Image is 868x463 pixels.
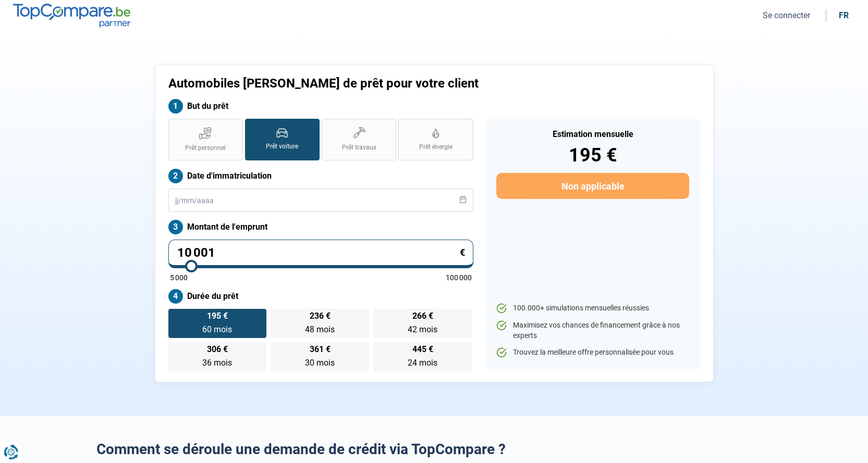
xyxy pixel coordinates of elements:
h2: Comment se déroule une demande de crédit via TopCompare ? [96,441,772,458]
li: 100.000+ simulations mensuelles réussies [496,303,689,314]
span: 42 mois [408,324,437,334]
div: fr [839,10,849,20]
li: Maximisez vos chances de financement grâce à nos experts [496,320,689,341]
span: Prêt voiture [266,142,298,151]
span: 5 000 [170,274,188,281]
span: 306 € [207,345,228,354]
li: Trouvez la meilleure offre personnalisée pour vous [496,347,689,358]
span: 361 € [310,345,331,354]
label: Durée du prêt [168,289,473,304]
div: Estimation mensuelle [496,130,689,139]
h1: Automobiles [PERSON_NAME] de prêt pour votre client [168,76,564,91]
span: 48 mois [305,324,335,334]
span: 36 mois [202,358,232,368]
label: Date d'immatriculation [168,169,473,183]
span: 30 mois [305,358,335,368]
label: But du prêt [168,99,473,114]
span: 236 € [310,312,331,320]
button: Se connecter [760,10,813,21]
span: 445 € [412,345,433,354]
span: Prêt énergie [419,143,453,152]
div: 195 € [496,146,689,165]
span: 60 mois [202,324,232,334]
span: 24 mois [408,358,437,368]
span: Prêt personnel [185,144,226,153]
input: jj/mm/aaaa [168,189,473,212]
span: 100 000 [446,274,472,281]
label: Montant de l'emprunt [168,220,473,234]
span: Prêt travaux [342,143,376,152]
img: TopCompare.be [13,4,130,27]
button: Non applicable [496,173,689,199]
span: 195 € [207,312,228,320]
span: 266 € [412,312,433,320]
span: € [460,248,465,257]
